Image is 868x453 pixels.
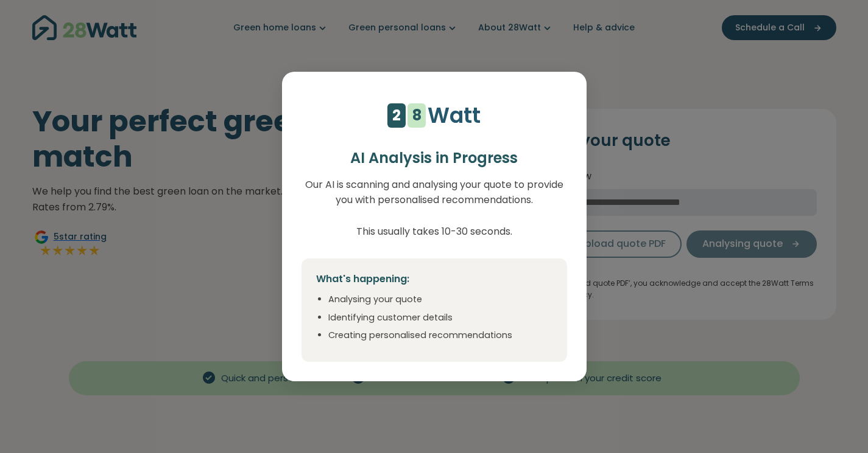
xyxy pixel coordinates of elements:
[302,150,567,167] h2: AI Analysis in Progress
[392,103,401,128] div: 2
[316,273,552,286] h4: What's happening:
[302,177,567,239] p: Our AI is scanning and analysing your quote to provide you with personalised recommendations. Thi...
[412,103,422,128] div: 8
[328,293,552,306] li: Analysing your quote
[328,329,552,342] li: Creating personalised recommendations
[328,311,552,325] li: Identifying customer details
[428,99,481,133] p: Watt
